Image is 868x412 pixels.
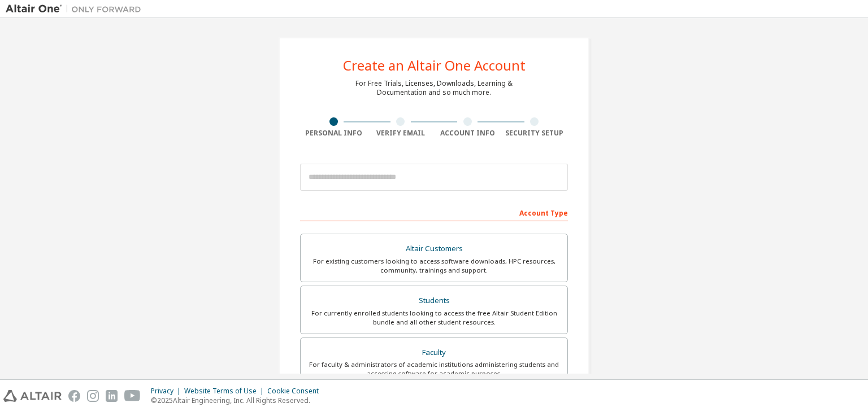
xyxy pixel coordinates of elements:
img: altair_logo.svg [3,390,62,402]
div: Verify Email [367,129,435,138]
div: Privacy [151,387,184,396]
div: Website Terms of Use [184,387,267,396]
img: instagram.svg [87,390,99,402]
div: For currently enrolled students looking to access the free Altair Student Edition bundle and all ... [307,309,561,327]
div: Create an Altair One Account [343,59,526,72]
div: Account Info [434,129,501,138]
div: Altair Customers [307,241,561,257]
div: Account Type [300,203,568,221]
img: youtube.svg [124,390,141,402]
img: linkedin.svg [106,390,118,402]
div: Cookie Consent [267,387,325,396]
img: Altair One [6,3,147,15]
div: Personal Info [300,129,367,138]
img: facebook.svg [68,390,80,402]
p: © 2025 Altair Engineering, Inc. All Rights Reserved. [151,396,325,405]
div: Security Setup [501,129,568,138]
div: For faculty & administrators of academic institutions administering students and accessing softwa... [307,360,561,378]
div: For existing customers looking to access software downloads, HPC resources, community, trainings ... [307,257,561,275]
div: Faculty [307,345,561,361]
div: Students [307,293,561,309]
div: For Free Trials, Licenses, Downloads, Learning & Documentation and so much more. [355,79,513,97]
